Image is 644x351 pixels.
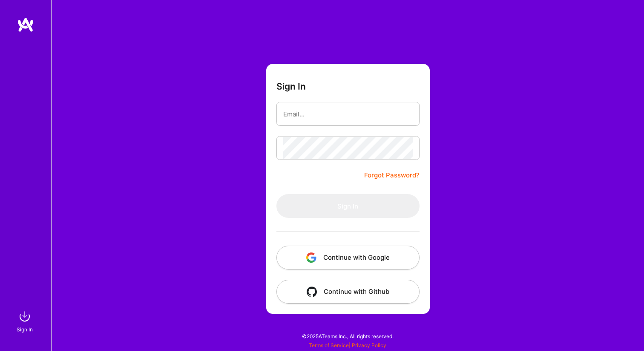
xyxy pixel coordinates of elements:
[17,325,33,334] div: Sign In
[309,342,386,348] span: |
[309,342,349,348] a: Terms of Service
[283,103,413,125] input: Email...
[276,246,420,270] button: Continue with Google
[276,81,306,92] h3: Sign In
[18,308,33,334] a: sign inSign In
[16,308,33,325] img: sign in
[364,170,420,180] a: Forgot Password?
[352,342,386,348] a: Privacy Policy
[51,325,644,347] div: © 2025 ATeams Inc., All rights reserved.
[307,287,317,297] img: icon
[17,17,34,32] img: logo
[306,252,316,263] img: icon
[276,194,420,218] button: Sign In
[276,280,420,304] button: Continue with Github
